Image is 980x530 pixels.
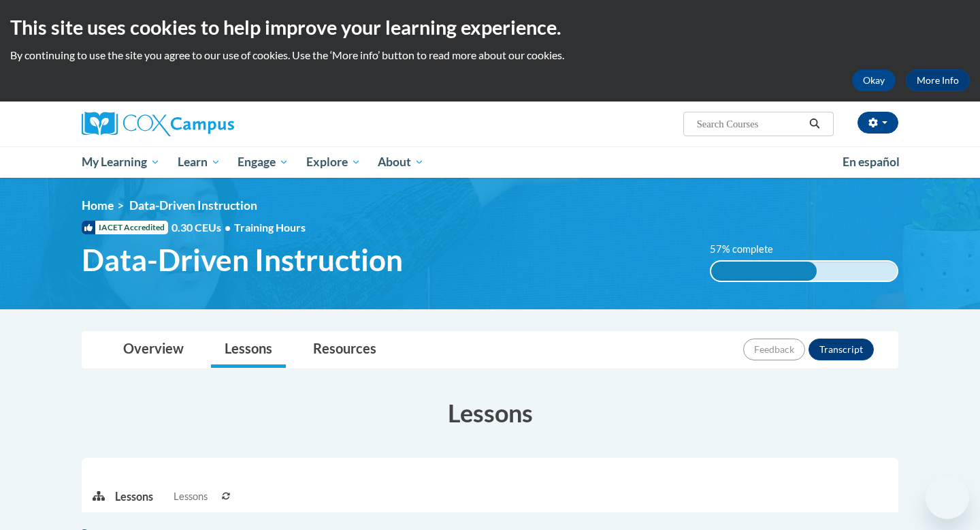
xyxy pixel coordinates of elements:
[710,242,788,257] label: 57% complete
[82,221,168,234] span: IACET Accredited
[229,146,297,178] a: Engage
[225,221,231,234] span: •
[82,112,234,136] img: Cox Campus
[61,146,919,178] div: Main menu
[834,148,909,176] a: En español
[696,116,804,132] input: Search Courses
[73,146,169,178] a: My Learning
[843,155,900,169] span: En español
[10,14,970,41] h2: This site uses cookies to help improve your learning experience.
[378,154,424,170] span: About
[234,221,306,234] span: Training Hours
[82,396,898,430] h3: Lessons
[926,476,969,519] iframe: Button to launch messaging window
[297,146,370,178] a: Explore
[857,112,898,134] button: Account Settings
[743,339,805,360] button: Feedback
[299,332,390,368] a: Resources
[82,242,403,278] span: Data-Driven Instruction
[852,69,896,91] button: Okay
[110,332,197,368] a: Overview
[129,198,257,213] span: Data-Driven Instruction
[174,489,208,504] span: Lessons
[169,146,229,178] a: Learn
[171,220,234,235] span: 0.30 CEUs
[82,112,340,136] a: Cox Campus
[306,154,361,170] span: Explore
[211,332,286,368] a: Lessons
[804,116,825,132] button: Search
[370,146,434,178] a: About
[906,69,970,91] a: More Info
[238,154,289,170] span: Engage
[711,262,817,281] div: 57% complete
[82,198,114,213] a: Home
[808,339,874,360] button: Transcript
[82,154,160,170] span: My Learning
[178,154,220,170] span: Learn
[115,489,153,504] p: Lessons
[10,48,970,63] p: By continuing to use the site you agree to our use of cookies. Use the ‘More info’ button to read...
